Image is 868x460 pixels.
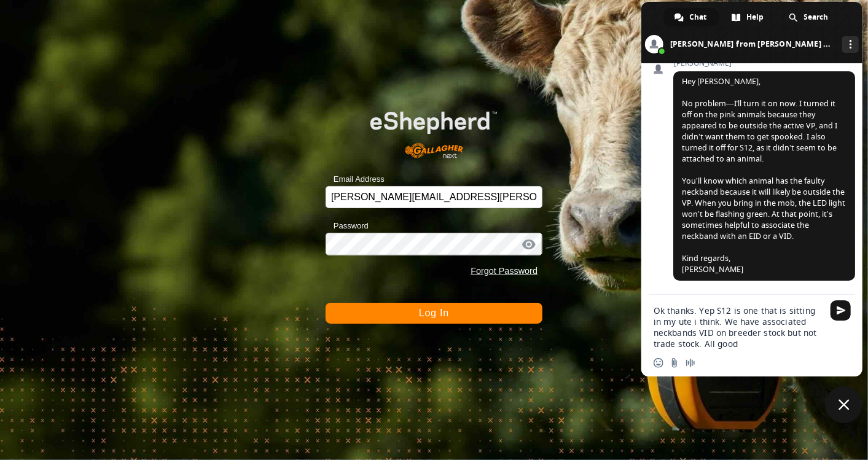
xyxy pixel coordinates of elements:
div: Search [778,8,841,26]
span: Chat [690,8,707,26]
span: [PERSON_NAME] [673,59,855,68]
img: E-shepherd Logo [347,93,521,167]
textarea: Compose your message... [654,305,823,349]
span: Search [804,8,829,26]
span: Audio message [686,358,695,368]
div: Close chat [826,386,862,423]
div: More channels [842,36,859,53]
label: Password [326,220,369,232]
button: Log In [326,303,542,324]
span: Insert an emoji [654,358,663,368]
span: Help [747,8,764,26]
div: Chat [663,8,719,26]
input: Email Address [326,186,542,208]
a: Forgot Password [471,266,538,276]
span: Log In [419,308,449,318]
label: Email Address [326,173,385,185]
span: Send [831,300,851,321]
div: Help [721,8,776,26]
span: Send a file [670,358,679,368]
span: Hey [PERSON_NAME], No problem—I’ll turn it on now. I turned it off on the pink animals because th... [682,76,845,275]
